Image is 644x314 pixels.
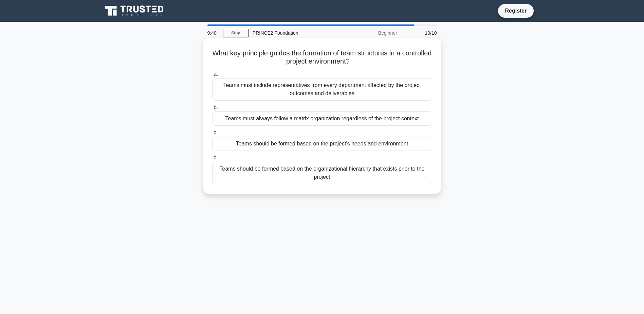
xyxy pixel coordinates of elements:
div: Teams should be formed based on the project's needs and environment [212,137,432,151]
div: Beginner [342,26,401,40]
div: 10/10 [401,26,441,40]
div: Teams should be formed based on the organizational hierarchy that exists prior to the project [212,162,432,184]
span: a. [214,71,218,77]
span: d. [214,155,218,160]
a: Register [501,6,531,15]
h5: What key principle guides the formation of team structures in a controlled project environment? [211,49,433,66]
div: Teams must include representatives from every department affected by the project outcomes and del... [212,78,432,101]
div: Teams must always follow a matrix organization regardless of the project context [212,111,432,126]
div: PRINCE2 Foundation [249,26,342,40]
a: Stop [223,29,249,37]
span: b. [214,104,218,110]
span: c. [214,129,218,135]
div: 9:40 [203,26,223,40]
